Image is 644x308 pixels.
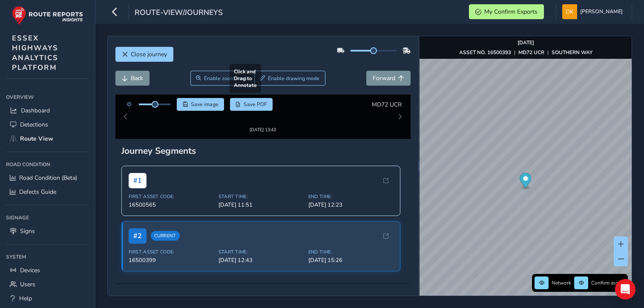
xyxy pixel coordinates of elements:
span: Current [151,224,180,233]
div: [DATE] 13:43 [237,115,289,122]
strong: MD72 UCR [518,49,544,56]
span: 16500565 [129,193,213,201]
button: Close journey [115,47,173,62]
span: Save PDF [244,101,267,108]
a: Route View [6,132,89,146]
img: diamond-layout [562,4,577,19]
button: Zoom [190,71,255,86]
button: Save [177,98,224,111]
span: First Asset Code: [129,186,213,192]
strong: [DATE] [517,39,534,46]
button: PDF [230,98,273,111]
a: Dashboard [6,104,89,118]
span: # 2 [129,221,147,236]
span: Enable zoom mode [204,75,249,82]
a: Help [6,291,89,305]
span: [DATE] 12:43 [218,249,303,256]
div: System [6,250,89,263]
span: Save image [191,101,218,108]
a: Devices [6,263,89,277]
span: MD72 UCR [372,101,402,109]
div: Overview [6,91,89,104]
span: Signs [20,227,35,235]
img: rr logo [12,6,83,25]
div: Map marker [520,173,532,190]
div: | | [459,49,592,56]
span: Users [20,280,35,288]
span: Back [131,74,143,82]
a: Defects Guide [6,185,89,199]
span: [DATE] 11:51 [218,193,303,201]
span: Confirm assets [591,279,625,286]
a: Signs [6,224,89,238]
span: route-view/journeys [135,7,223,19]
span: ESSEX HIGHWAYS ANALYTICS PLATFORM [12,33,58,72]
span: [PERSON_NAME] [580,4,623,19]
span: Dashboard [21,107,50,115]
span: [DATE] 15:26 [308,249,393,256]
span: My Confirm Exports [484,8,538,16]
div: Open Intercom Messenger [615,279,635,299]
span: Forward [373,74,395,82]
span: Devices [20,266,40,274]
a: Road Condition (Beta) [6,171,89,185]
button: Draw [254,71,325,86]
span: Detections [20,121,48,129]
span: Network [552,279,571,286]
span: End Time: [308,186,393,192]
img: Thumbnail frame [237,107,289,115]
span: First Asset Code: [129,241,213,248]
a: Detections [6,118,89,132]
span: Help [19,294,32,302]
button: Forward [366,71,411,86]
button: My Confirm Exports [469,4,544,19]
span: Route View [20,135,53,143]
span: Start Time: [218,241,303,248]
span: Defects Guide [19,188,56,196]
button: Back [115,71,149,86]
span: Start Time: [218,186,303,192]
strong: ASSET NO. 16500393 [459,49,511,56]
span: # 1 [129,165,147,181]
span: End Time: [308,241,393,248]
button: [PERSON_NAME] [562,4,626,19]
div: Signage [6,211,89,224]
div: Road Condition [6,158,89,171]
span: Enable drawing mode [268,75,319,82]
span: [DATE] 12:23 [308,193,393,201]
strong: SOUTHERN WAY [552,49,592,56]
span: Close journey [131,50,167,58]
span: Road Condition (Beta) [19,174,77,182]
div: Journey Segments [121,137,405,149]
a: Users [6,277,89,291]
span: 16500399 [129,249,213,256]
